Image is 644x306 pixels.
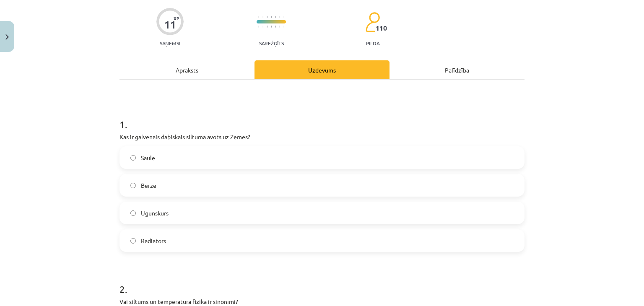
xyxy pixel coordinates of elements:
[259,40,284,46] p: Sarežģīts
[119,104,525,130] h1: 1 .
[119,60,254,79] div: Apraksts
[279,16,280,18] img: icon-short-line-57e1e144782c952c97e751825c79c345078a6d821885a25fce030b3d8c18986b.svg
[156,40,184,46] p: Saņemsi
[130,155,136,161] input: Saule
[258,16,259,18] img: icon-short-line-57e1e144782c952c97e751825c79c345078a6d821885a25fce030b3d8c18986b.svg
[271,16,272,18] img: icon-short-line-57e1e144782c952c97e751825c79c345078a6d821885a25fce030b3d8c18986b.svg
[267,16,267,18] img: icon-short-line-57e1e144782c952c97e751825c79c345078a6d821885a25fce030b3d8c18986b.svg
[390,60,525,79] div: Palīdzība
[130,210,136,216] input: Ugunskurs
[376,24,387,32] span: 110
[254,60,390,79] div: Uzdevums
[5,34,9,40] img: icon-close-lesson-0947bae3869378f0d4975bcd49f059093ad1ed9edebbc8119c70593378902aed.svg
[283,26,284,28] img: icon-short-line-57e1e144782c952c97e751825c79c345078a6d821885a25fce030b3d8c18986b.svg
[262,16,263,18] img: icon-short-line-57e1e144782c952c97e751825c79c345078a6d821885a25fce030b3d8c18986b.svg
[174,16,179,21] span: XP
[141,181,156,190] span: Berze
[271,26,272,28] img: icon-short-line-57e1e144782c952c97e751825c79c345078a6d821885a25fce030b3d8c18986b.svg
[267,26,267,28] img: icon-short-line-57e1e144782c952c97e751825c79c345078a6d821885a25fce030b3d8c18986b.svg
[365,12,380,33] img: students-c634bb4e5e11cddfef0936a35e636f08e4e9abd3cc4e673bd6f9a4125e45ecb1.svg
[119,297,525,306] p: Vai siltums un temperatūra fizikā ir sinonīmi?
[130,238,136,244] input: Radiators
[275,26,276,28] img: icon-short-line-57e1e144782c952c97e751825c79c345078a6d821885a25fce030b3d8c18986b.svg
[366,40,379,46] p: pilda
[130,183,136,188] input: Berze
[141,209,169,218] span: Ugunskurs
[119,132,525,141] p: Kas ir galvenais dabiskais siltuma avots uz Zemes?
[164,19,176,31] div: 11
[258,26,259,28] img: icon-short-line-57e1e144782c952c97e751825c79c345078a6d821885a25fce030b3d8c18986b.svg
[141,236,166,245] span: Radiators
[283,16,284,18] img: icon-short-line-57e1e144782c952c97e751825c79c345078a6d821885a25fce030b3d8c18986b.svg
[262,26,263,28] img: icon-short-line-57e1e144782c952c97e751825c79c345078a6d821885a25fce030b3d8c18986b.svg
[141,153,155,162] span: Saule
[275,16,276,18] img: icon-short-line-57e1e144782c952c97e751825c79c345078a6d821885a25fce030b3d8c18986b.svg
[119,269,525,295] h1: 2 .
[279,26,280,28] img: icon-short-line-57e1e144782c952c97e751825c79c345078a6d821885a25fce030b3d8c18986b.svg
